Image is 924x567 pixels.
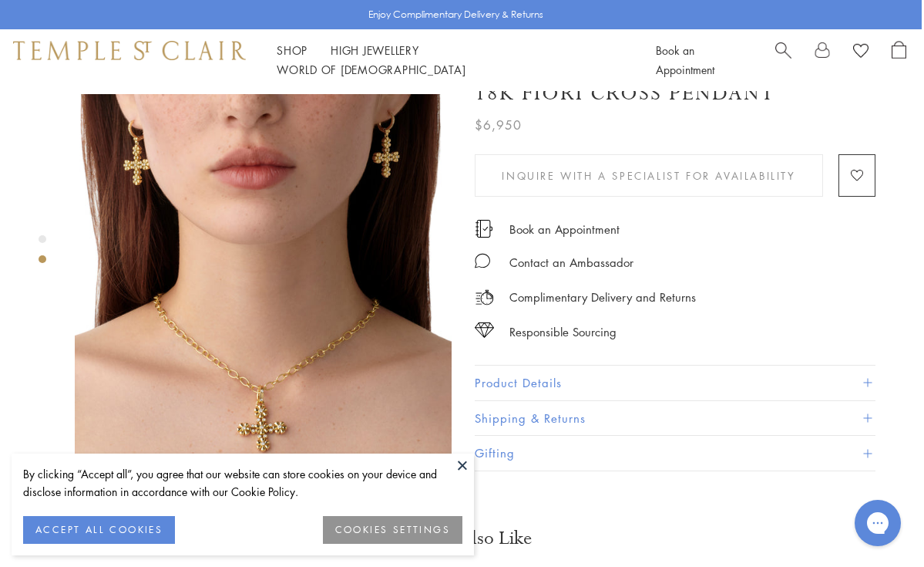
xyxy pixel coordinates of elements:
a: Book an Appointment [656,42,714,77]
button: Shipping & Returns [475,401,875,436]
button: COOKIES SETTINGS [323,516,462,544]
h1: 18K Fiori Cross Pendant [475,80,775,107]
div: By clicking “Accept all”, you agree that our website can store cookies on your device and disclos... [23,465,462,501]
a: Book an Appointment [509,221,620,238]
button: Gifting [475,436,875,471]
img: MessageIcon-01_2.svg [475,253,490,268]
button: Product Details [475,366,875,400]
img: Temple St. Clair [13,41,246,59]
img: 18K Fiori Cross Pendant [75,94,452,471]
span: Inquire With A Specialist for Availability [502,167,795,184]
a: Search [775,41,791,79]
a: ShopShop [277,42,307,58]
button: Inquire With A Specialist for Availability [475,154,823,197]
a: View Wishlist [853,41,869,64]
img: icon_delivery.svg [475,288,494,307]
a: Open Shopping Bag [892,41,906,79]
nav: Main navigation [277,41,621,79]
div: Contact an Ambassador [509,253,633,272]
div: Product gallery navigation [39,231,46,275]
a: World of [DEMOGRAPHIC_DATA]World of [DEMOGRAPHIC_DATA] [277,62,465,77]
span: $6,950 [475,115,522,135]
button: ACCEPT ALL COOKIES [23,516,175,544]
div: Responsible Sourcing [509,322,617,342]
p: Complimentary Delivery and Returns [509,288,696,307]
p: Enjoy Complimentary Delivery & Returns [368,7,543,22]
img: icon_appointment.svg [475,220,493,238]
a: High JewelleryHigh Jewellery [331,42,419,58]
iframe: Gorgias live chat messenger [847,494,909,552]
img: icon_sourcing.svg [475,322,494,338]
